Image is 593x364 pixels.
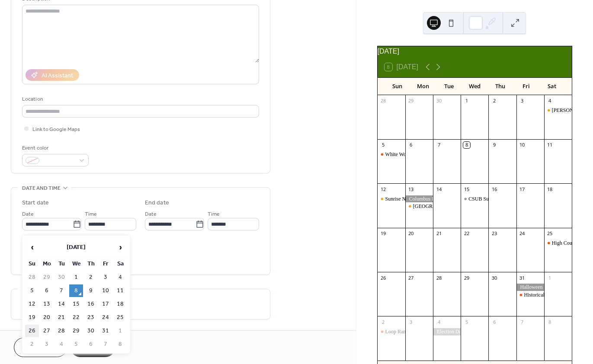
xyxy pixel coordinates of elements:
div: 26 [380,275,387,281]
div: Tue [436,78,462,95]
div: 18 [547,186,553,192]
td: 6 [84,338,98,351]
div: 1 [547,275,553,281]
div: 2 [491,98,497,104]
button: Cancel [14,338,67,357]
td: 21 [54,311,68,324]
div: [DATE] [378,46,572,57]
td: 29 [69,325,83,337]
td: 2 [84,271,98,284]
div: 19 [380,230,387,237]
td: 2 [25,338,39,351]
td: 22 [69,311,83,324]
td: 13 [40,298,54,310]
th: Th [84,258,98,270]
th: Su [25,258,39,270]
td: 17 [99,298,112,310]
td: 28 [25,271,39,284]
div: Start date [22,198,49,208]
td: 3 [40,338,54,351]
div: 24 [519,230,526,237]
div: End date [145,198,169,208]
td: 10 [99,284,112,297]
th: Tu [54,258,68,270]
div: Sunrise Nature Walk - Reservoir #2 [385,195,459,203]
td: 19 [25,311,39,324]
div: 4 [547,98,553,104]
th: Mo [40,258,54,270]
div: 30 [436,98,442,104]
div: 8 [463,142,470,148]
div: White Wolf Hike [385,151,421,158]
div: 1 [463,98,470,104]
div: High Country Private Hike [544,239,572,247]
td: 18 [113,298,127,310]
td: 1 [69,271,83,284]
div: 29 [463,275,470,281]
th: Sa [113,258,127,270]
div: 8 [547,319,553,325]
div: 11 [547,142,553,148]
td: 20 [40,311,54,324]
td: 8 [113,338,127,351]
td: 14 [54,298,68,310]
td: 11 [113,284,127,297]
div: Sun [385,78,410,95]
span: Date [22,210,34,219]
td: 5 [25,284,39,297]
td: 25 [113,311,127,324]
div: Ridge Route Museum Ranch Tour [405,203,433,210]
div: 13 [408,186,414,192]
div: 10 [519,142,526,148]
span: Date [145,210,157,219]
div: 22 [463,230,470,237]
div: Loop Ranch Hike on the [PERSON_NAME] and [PERSON_NAME] Preserve [385,328,549,335]
td: 4 [54,338,68,351]
div: 5 [463,319,470,325]
div: 20 [408,230,414,237]
th: Fr [99,258,112,270]
td: 30 [54,271,68,284]
td: 6 [40,284,54,297]
div: 29 [408,98,414,104]
div: Thu [487,78,513,95]
td: 5 [69,338,83,351]
div: 7 [519,319,526,325]
span: Time [208,210,220,219]
div: Wed [462,78,487,95]
div: Mon [410,78,436,95]
div: Loop Ranch Hike on the Frank and Joan Randall Tehachapi Preserve [378,328,405,335]
div: 3 [519,98,526,104]
div: 6 [491,319,497,325]
td: 28 [54,325,68,337]
span: Link to Google Maps [32,125,80,134]
div: 28 [380,98,387,104]
div: 28 [436,275,442,281]
td: 7 [99,338,112,351]
div: Election Day [433,328,461,335]
td: 3 [99,271,112,284]
div: 16 [491,186,497,192]
td: 27 [40,325,54,337]
div: Location [22,95,257,104]
div: Fri [513,78,539,95]
td: 9 [84,284,98,297]
div: 31 [519,275,526,281]
div: 23 [491,230,497,237]
div: Columbus Day [405,195,433,203]
div: 6 [408,142,414,148]
div: 17 [519,186,526,192]
div: 2 [380,319,387,325]
td: 1 [113,325,127,337]
td: 7 [54,284,68,297]
div: 3 [408,319,414,325]
div: 21 [436,230,442,237]
span: Time [85,210,97,219]
div: 14 [436,186,442,192]
div: Hart Flats Group Hike - Bear Mountain [544,107,572,114]
span: › [114,239,127,256]
div: Sunrise Nature Walk - Reservoir #2 [378,195,405,203]
div: 30 [491,275,497,281]
div: Event color [22,144,87,153]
